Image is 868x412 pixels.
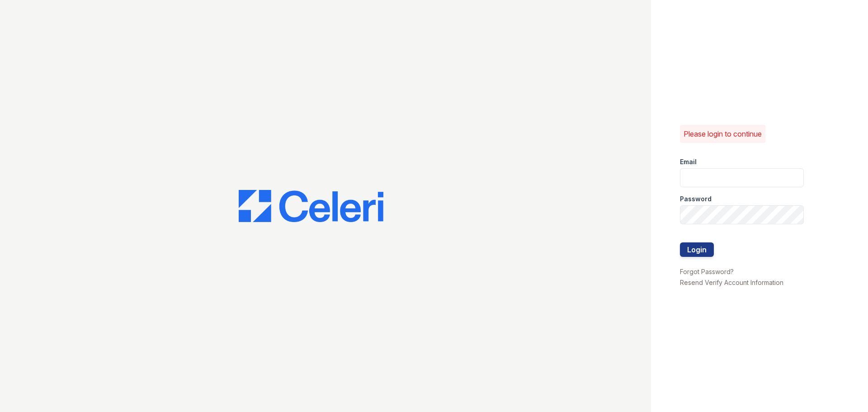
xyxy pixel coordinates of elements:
label: Password [680,194,712,204]
img: CE_Logo_Blue-a8612792a0a2168367f1c8372b55b34899dd931a85d93a1a3d3e32e68fde9ad4.png [239,190,383,223]
button: Login [680,242,714,257]
p: Please login to continue [684,128,762,139]
a: Resend Verify Account Information [680,279,783,286]
a: Forgot Password? [680,268,734,275]
label: Email [680,157,697,166]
